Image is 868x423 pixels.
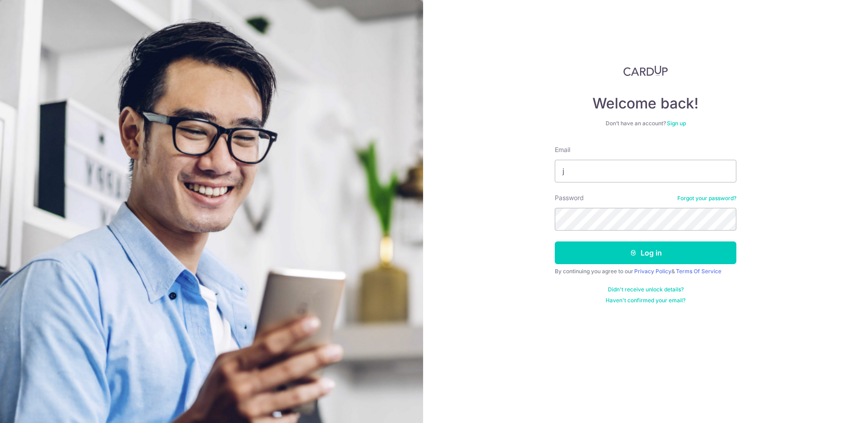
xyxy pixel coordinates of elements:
[667,120,686,127] a: Sign up
[555,268,736,275] div: By continuing you agree to our &
[608,286,684,293] a: Didn't receive unlock details?
[677,195,736,202] a: Forgot your password?
[555,94,736,113] h4: Welcome back!
[555,160,736,182] input: Enter your Email
[634,268,671,275] a: Privacy Policy
[623,65,668,76] img: CardUp Logo
[676,268,721,275] a: Terms Of Service
[555,120,736,127] div: Don’t have an account?
[555,193,584,202] label: Password
[555,241,736,264] button: Log in
[606,297,686,304] a: Haven't confirmed your email?
[555,145,570,154] label: Email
